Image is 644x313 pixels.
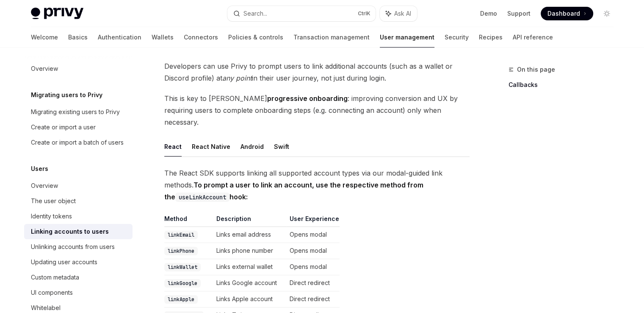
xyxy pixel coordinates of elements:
h5: Migrating users to Privy [31,90,102,100]
h5: Users [31,164,48,174]
td: Links Google account [213,275,286,291]
span: Ctrl K [358,10,370,17]
a: Policies & controls [228,27,283,48]
td: Direct redirect [286,275,340,291]
button: Search...CtrlK [227,6,376,21]
a: Linking accounts to users [24,224,133,239]
code: useLinkAccount [175,193,229,202]
button: Swift [274,137,289,156]
div: Custom metadata [31,272,79,282]
span: This is key to [PERSON_NAME] : improving conversion and UX by requiring users to complete onboard... [164,92,470,128]
a: Unlinking accounts from users [24,239,133,254]
a: Overview [24,61,133,76]
a: Recipes [479,27,503,48]
div: Overview [31,181,58,191]
a: Security [445,27,469,48]
a: Transaction management [293,27,370,48]
a: UI components [24,285,133,300]
img: light logo [31,8,83,20]
a: Callbacks [509,78,620,92]
span: The React SDK supports linking all supported account types via our modal-guided link methods. [164,167,470,203]
a: Welcome [31,27,58,48]
a: User management [380,27,434,48]
a: Updating user accounts [24,254,133,270]
td: Links email address [213,227,286,243]
td: Links phone number [213,243,286,259]
div: Linking accounts to users [31,226,109,237]
div: The user object [31,196,76,206]
div: Overview [31,64,58,74]
a: Basics [68,27,88,48]
a: Dashboard [541,7,593,20]
div: Migrating existing users to Privy [31,107,120,117]
a: Overview [24,178,133,193]
a: Create or import a user [24,120,133,135]
strong: progressive onboarding [267,94,348,103]
span: Dashboard [547,9,580,18]
code: linkPhone [164,247,198,255]
button: Ask AI [380,6,417,21]
div: Updating user accounts [31,257,97,267]
code: linkGoogle [164,279,201,288]
span: On this page [517,64,555,75]
div: UI components [31,288,73,298]
div: Identity tokens [31,211,72,221]
th: Description [213,215,286,227]
a: The user object [24,193,133,209]
a: Authentication [98,27,141,48]
a: Demo [480,9,497,18]
div: Whitelabel [31,303,61,313]
td: Opens modal [286,243,340,259]
a: Connectors [184,27,218,48]
a: Wallets [152,27,174,48]
td: Links external wallet [213,259,286,275]
td: Links Apple account [213,291,286,307]
th: User Experience [286,215,340,227]
em: any point [222,74,252,82]
div: Search... [243,8,267,19]
td: Opens modal [286,227,340,243]
code: linkApple [164,295,198,304]
code: linkWallet [164,263,201,271]
a: API reference [513,27,553,48]
button: Android [240,137,264,156]
div: Create or import a user [31,122,96,132]
button: React Native [192,137,230,156]
th: Method [164,215,213,227]
span: Ask AI [394,9,411,18]
span: Developers can use Privy to prompt users to link additional accounts (such as a wallet or Discord... [164,60,470,84]
strong: To prompt a user to link an account, use the respective method from the hook: [164,181,423,201]
div: Create or import a batch of users [31,137,124,148]
a: Migrating existing users to Privy [24,104,133,120]
code: linkEmail [164,231,198,239]
button: Toggle dark mode [600,7,614,20]
div: Unlinking accounts from users [31,242,115,252]
a: Support [507,9,531,18]
td: Opens modal [286,259,340,275]
button: React [164,137,182,156]
a: Identity tokens [24,209,133,224]
td: Direct redirect [286,291,340,307]
a: Create or import a batch of users [24,135,133,150]
a: Custom metadata [24,270,133,285]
